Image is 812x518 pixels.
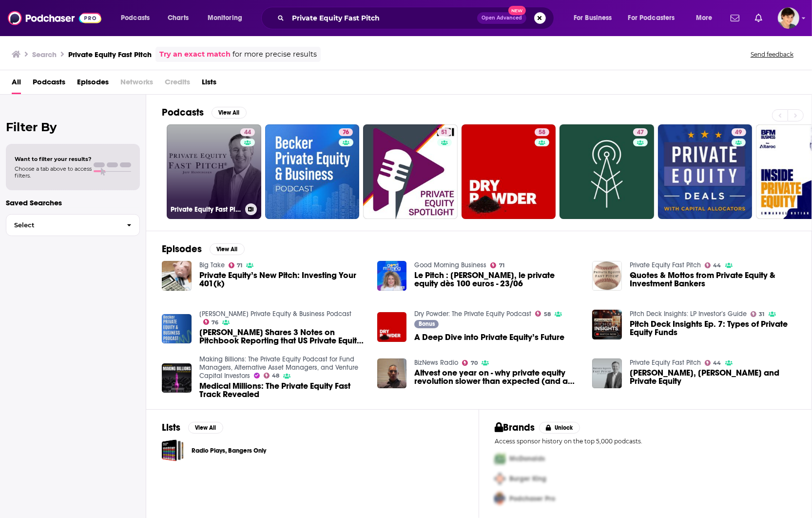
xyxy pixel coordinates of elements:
a: 47 [633,128,648,136]
span: Lists [202,74,216,94]
a: 76 [265,124,360,219]
button: open menu [622,10,689,26]
span: 44 [714,263,721,268]
a: 48 [264,373,280,379]
span: for more precise results [232,49,317,60]
h2: Brands [495,421,535,434]
span: 70 [471,361,478,365]
img: Jeff Sangalis, Orix Mezzanine and Private Equity [592,359,622,388]
button: Show profile menu [778,7,799,29]
span: 48 [272,374,279,378]
span: 49 [735,128,742,138]
a: Quotes & Mottos from Private Equity & Investment Bankers [630,271,796,288]
span: Altvest one year on - why private equity revolution slower than expected (and a BizNews listing s... [414,369,580,385]
button: Send feedback [748,50,796,59]
span: For Business [574,11,612,25]
img: Pitch Deck Insights Ep. 7: Types of Private Equity Funds [592,310,622,339]
a: Becker Private Equity & Business Podcast [199,310,351,318]
h2: Filter By [6,120,140,134]
img: Scott Becker Shares 3 Notes on Pitchbook Reporting that US Private Equity Deal Making Has Had a R... [162,314,192,344]
span: Choose a tab above to access filters. [15,165,92,179]
a: Pitch Deck Insights: LP Investor’s Guide [630,310,747,318]
button: View All [210,243,245,255]
a: Le Pitch : Fundora, le private equity dès 100 euros - 23/06 [414,271,580,288]
img: User Profile [778,7,799,29]
a: 47 [560,124,654,219]
img: Le Pitch : Fundora, le private equity dès 100 euros - 23/06 [377,261,407,291]
img: Second Pro Logo [491,469,509,489]
a: Radio Plays, Bangers Only [162,439,184,461]
a: 71 [229,262,243,268]
span: Podcasts [121,11,150,25]
span: 71 [499,263,504,268]
a: PodcastsView All [162,106,247,119]
a: 49 [732,128,746,136]
span: Want to filter your results? [15,156,92,162]
img: A Deep Dive into Private Equity’s Future [377,312,407,342]
a: Good Morning Business [414,261,486,269]
a: 51 [437,128,451,136]
span: Logged in as bethwouldknow [778,7,799,29]
a: Charts [161,10,194,26]
a: Making Billions: The Private Equity Podcast for Fund Managers, Alternative Asset Managers, and Ve... [199,355,358,380]
img: Podchaser - Follow, Share and Rate Podcasts [8,9,101,27]
a: Episodes [77,74,109,94]
span: 58 [544,312,551,317]
a: ListsView All [162,421,223,434]
a: Scott Becker Shares 3 Notes on Pitchbook Reporting that US Private Equity Deal Making Has Had a R... [199,328,366,345]
span: 76 [343,128,349,138]
span: 51 [441,128,447,138]
span: All [12,74,21,94]
span: Bonus [419,321,435,327]
h3: Private Equity Fast Pitch [68,50,152,59]
input: Search podcasts, credits, & more... [288,10,477,26]
img: Altvest one year on - why private equity revolution slower than expected (and a BizNews listing s... [377,359,407,388]
img: Private Equity’s New Pitch: Investing Your 401(k) [162,261,192,291]
button: View All [188,422,223,434]
a: Radio Plays, Bangers Only [192,445,266,456]
button: open menu [567,10,624,26]
button: Select [6,214,140,236]
span: Monitoring [208,11,242,25]
a: Medical Millions: The Private Equity Fast Track Revealed [162,363,192,393]
a: 70 [462,360,478,366]
h2: Podcasts [162,106,204,119]
a: 44 [705,262,721,268]
a: Medical Millions: The Private Equity Fast Track Revealed [199,382,366,398]
h2: Episodes [162,243,202,255]
button: open menu [114,10,162,26]
a: BizNews Radio [414,359,458,367]
span: Le Pitch : [PERSON_NAME], le private equity dès 100 euros - 23/06 [414,271,580,288]
span: 47 [637,128,644,138]
h3: Private Equity Fast Pitch [171,205,241,214]
p: Access sponsor history on the top 5,000 podcasts. [495,438,796,445]
a: Dry Powder: The Private Equity Podcast [414,310,531,318]
div: Search podcasts, credits, & more... [271,7,563,29]
a: Podcasts [33,74,65,94]
span: Charts [168,11,189,25]
a: Big Take [199,261,225,269]
a: 44 [240,128,255,136]
span: 31 [759,312,765,317]
a: 76 [339,128,353,136]
span: Private Equity’s New Pitch: Investing Your 401(k) [199,271,366,288]
a: Try an exact match [159,49,231,60]
a: Show notifications dropdown [727,10,743,26]
span: Burger King [509,475,546,483]
span: 58 [539,128,545,138]
a: Quotes & Mottos from Private Equity & Investment Bankers [592,261,622,291]
span: More [696,11,713,25]
button: Unlock [539,422,580,434]
button: open menu [201,10,255,26]
a: Pitch Deck Insights Ep. 7: Types of Private Equity Funds [630,320,796,337]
